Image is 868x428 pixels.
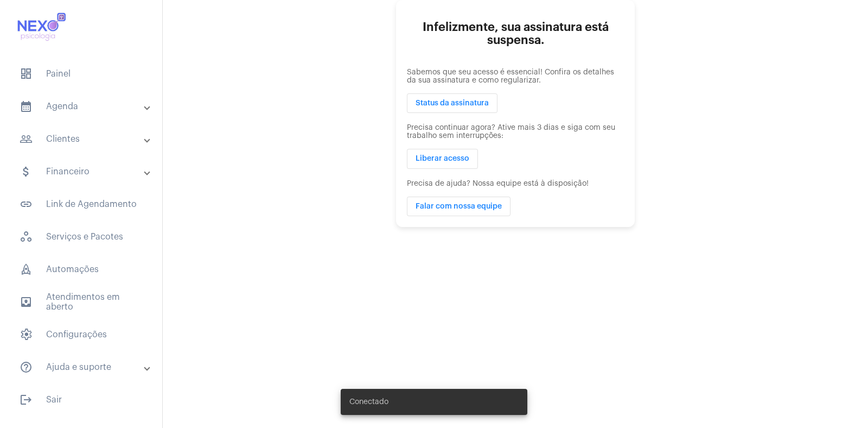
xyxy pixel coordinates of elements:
mat-expansion-panel-header: sidenav iconFinanceiro [7,159,162,185]
mat-expansion-panel-header: sidenav iconAgenda [7,93,162,119]
button: Status da assinatura [407,93,497,113]
span: Sair [11,387,151,413]
mat-panel-title: Agenda [20,100,145,113]
button: Falar com nossa equipe [407,197,510,216]
mat-panel-title: Ajuda e suporte [20,361,145,374]
mat-panel-title: Financeiro [20,165,145,178]
p: Sabemos que seu acesso é essencial! Confira os detalhes da sua assinatura e como regularizar. [407,68,624,85]
mat-icon: sidenav icon [20,165,33,178]
mat-icon: sidenav icon [20,361,33,374]
mat-expansion-panel-header: sidenav iconClientes [7,126,162,152]
span: Configurações [11,322,151,348]
span: Liberar acesso [416,155,469,163]
span: Serviços e Pacotes [11,224,151,250]
mat-icon: sidenav icon [20,133,33,146]
span: sidenav icon [20,328,33,341]
span: Painel [11,61,151,87]
button: Liberar acesso [407,149,478,168]
mat-icon: sidenav icon [20,295,33,309]
mat-icon: sidenav icon [20,100,33,113]
mat-icon: sidenav icon [20,393,33,406]
mat-expansion-panel-header: sidenav iconAjuda e suporte [7,354,162,380]
h2: Infelizmente, sua assinatura está suspensa. [407,21,624,47]
mat-panel-title: Clientes [20,133,145,146]
span: sidenav icon [20,263,33,276]
span: Falar com nossa equipe [416,203,502,210]
span: sidenav icon [20,230,33,243]
span: sidenav icon [20,67,33,80]
span: Automações [11,256,151,282]
p: Precisa continuar agora? Ative mais 3 dias e siga com seu trabalho sem interrupções: [407,124,624,140]
mat-icon: sidenav icon [20,198,33,211]
span: Conectado [349,396,388,407]
span: Atendimentos em aberto [11,289,151,315]
span: Status da assinatura [416,99,489,107]
img: 616cf56f-bdc5-9e2e-9429-236ee6dd82e0.jpg [9,5,72,49]
p: Precisa de ajuda? Nossa equipe está à disposição! [407,180,624,188]
span: Link de Agendamento [11,191,151,217]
